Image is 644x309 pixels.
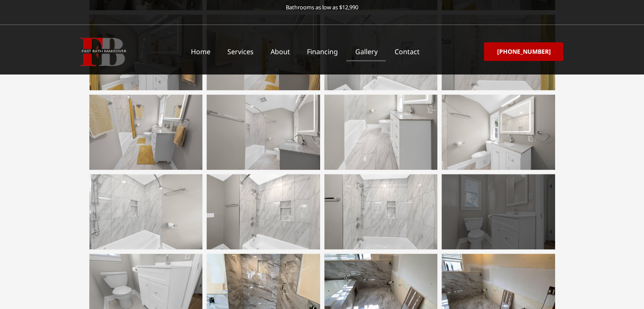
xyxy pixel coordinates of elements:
img: Fast Bath Makeover icon [80,38,126,66]
span: [PHONE_NUMBER] [497,49,550,55]
a: [PHONE_NUMBER] [484,42,563,61]
a: Contact [386,42,428,61]
a: Services [219,42,262,61]
a: About [262,42,299,61]
a: Gallery [346,42,386,61]
a: Financing [299,42,346,61]
a: Home [182,42,219,61]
